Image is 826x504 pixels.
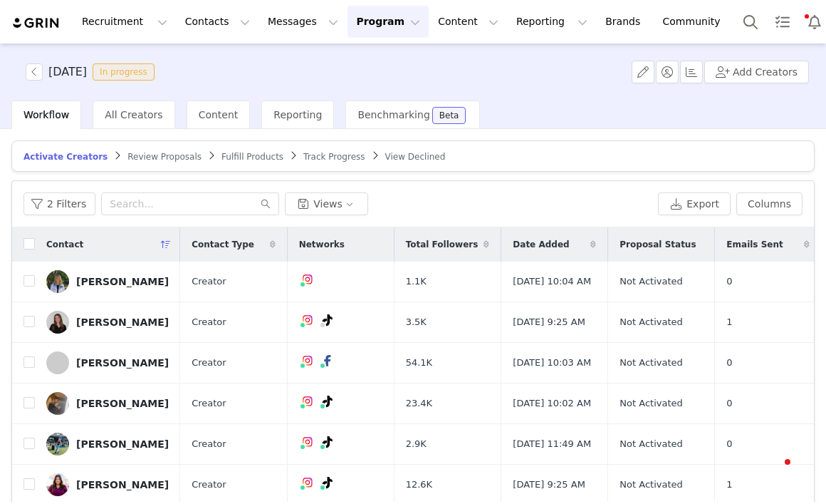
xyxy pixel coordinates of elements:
span: 2.9K [406,437,427,451]
span: Total Followers [406,238,479,251]
span: [DATE] 10:04 AM [513,274,591,289]
span: Reporting [273,109,322,120]
div: [PERSON_NAME] [76,398,169,409]
div: [PERSON_NAME] [76,438,169,450]
img: b919cd63-74be-4466-93e3-b44a1bac1665.jpg [46,473,69,496]
span: Review Proposals [127,152,202,162]
a: Community [654,6,736,38]
button: Content [429,6,507,38]
span: 54.1K [406,356,432,370]
span: Content [199,109,239,120]
button: Contacts [177,6,258,38]
a: [PERSON_NAME] [46,270,169,293]
span: 23.4K [406,396,432,411]
span: Benchmarking [357,109,429,120]
button: Columns [736,192,803,215]
span: Emails Sent [726,238,783,251]
span: Creator [192,274,226,289]
button: Views [285,192,368,215]
img: instagram.svg [302,436,313,448]
span: Not Activated [619,356,682,370]
a: [PERSON_NAME] [46,351,169,374]
img: 2a801dfd-a4d6-4b9c-8269-69b9419b477c.jpg [46,433,69,456]
button: Export [658,192,731,215]
span: Date Added [513,238,569,251]
span: [object Object] [26,63,160,81]
span: Creator [192,315,226,329]
span: Not Activated [619,274,682,289]
span: Activate Creators [23,152,108,162]
img: 169f900c-77a8-4b1a-b050-c31eee265086.jpg [46,392,69,415]
img: 63206f96-0b85-49b2-a63d-188a2708b44a.jpg [46,270,69,293]
div: [PERSON_NAME] [76,317,169,328]
a: Brands [597,6,653,38]
button: Messages [259,6,347,38]
span: Networks [299,238,345,251]
span: View Declined [385,152,446,162]
a: [PERSON_NAME] [46,433,169,456]
img: instagram.svg [302,355,313,366]
div: [PERSON_NAME] [76,276,169,287]
h3: [DATE] [48,63,87,81]
span: [DATE] 9:25 AM [513,478,585,492]
div: Beta [439,111,459,120]
span: Track Progress [303,152,365,162]
button: Recruitment [73,6,176,38]
span: Not Activated [619,396,682,411]
span: Creator [192,478,226,492]
button: Add Creators [704,61,809,83]
img: 3ef0343c-02a5-4dc3-bf6a-10a6ea3787c5.jpg [46,311,69,334]
span: Fulfill Products [221,152,283,162]
span: Not Activated [619,437,682,451]
span: 1.1K [406,274,427,289]
span: Workflow [23,109,69,120]
a: [PERSON_NAME] [46,392,169,415]
span: [DATE] 10:03 AM [513,356,591,370]
img: grin logo [11,16,61,30]
span: Creator [192,356,226,370]
span: Proposal Status [619,238,696,251]
span: Not Activated [619,478,682,492]
img: instagram.svg [302,396,313,407]
span: Creator [192,396,226,411]
span: In progress [93,63,155,81]
img: instagram.svg [302,314,313,326]
input: Search... [101,192,279,215]
button: 2 Filters [23,192,95,215]
span: All Creators [105,109,162,120]
a: [PERSON_NAME] [46,473,169,496]
span: Creator [192,437,226,451]
button: Program [347,6,429,38]
button: Reporting [508,6,596,38]
a: Tasks [767,6,798,38]
a: [PERSON_NAME] [46,311,169,334]
span: 12.6K [406,478,432,492]
span: [DATE] 9:25 AM [513,315,585,329]
i: icon: search [261,199,271,209]
span: [DATE] 11:49 AM [513,437,591,451]
img: instagram.svg [302,274,313,285]
img: instagram.svg [302,477,313,488]
button: Search [735,6,766,38]
div: [PERSON_NAME] [76,357,169,369]
span: Contact [46,238,83,251]
span: Not Activated [619,315,682,329]
div: [PERSON_NAME] [76,479,169,490]
iframe: Intercom live chat [756,456,790,490]
span: [DATE] 10:02 AM [513,396,591,411]
span: 3.5K [406,315,427,329]
span: Contact Type [192,238,254,251]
